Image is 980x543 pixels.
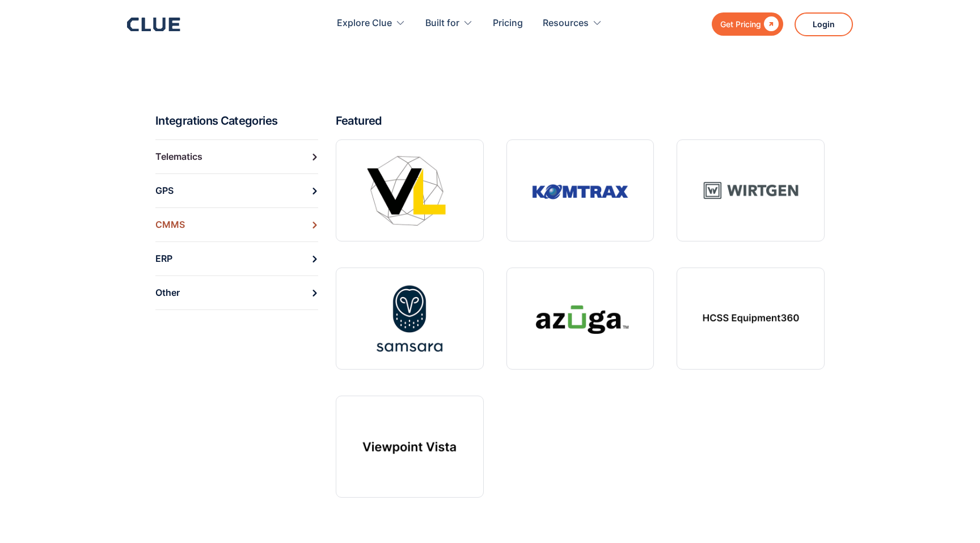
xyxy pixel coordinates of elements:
[155,113,327,128] h2: Integrations Categories
[155,241,318,275] a: ERP
[543,6,602,41] div: Resources
[425,6,459,41] div: Built for
[712,12,783,36] a: Get Pricing
[155,182,174,200] div: GPS
[761,17,779,31] div: 
[155,207,318,241] a: CMMS
[155,275,318,310] a: Other
[155,284,180,302] div: Other
[720,17,761,31] div: Get Pricing
[795,12,853,36] a: Login
[337,6,392,41] div: Explore Clue
[493,6,523,41] a: Pricing
[543,6,589,41] div: Resources
[155,139,318,173] a: Telematics
[155,250,172,268] div: ERP
[155,173,318,207] a: GPS
[155,216,185,234] div: CMMS
[336,113,825,128] h2: Featured
[337,6,405,41] div: Explore Clue
[425,6,473,41] div: Built for
[155,148,202,166] div: Telematics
